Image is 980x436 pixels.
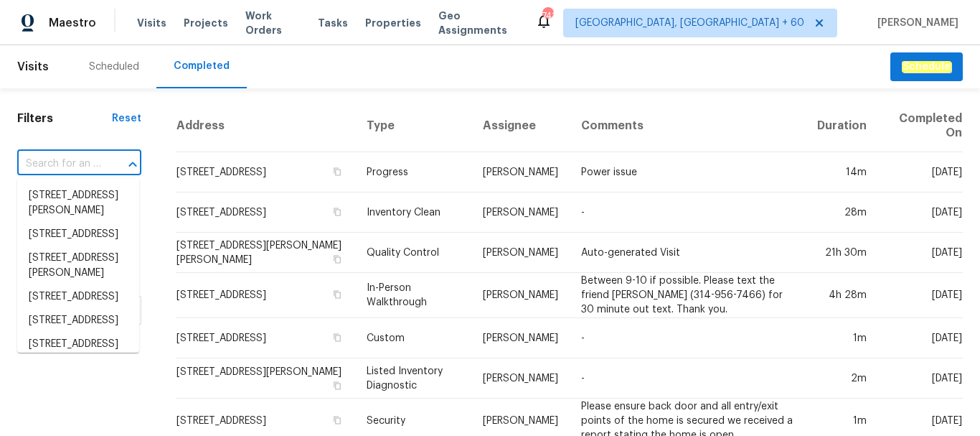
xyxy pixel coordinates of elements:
td: [PERSON_NAME] [471,233,570,273]
button: Copy Address [331,379,344,392]
em: Schedule [902,61,951,73]
li: [STREET_ADDRESS] [17,285,139,309]
td: [PERSON_NAME] [471,358,570,399]
td: 2m [806,358,878,399]
span: Visits [137,16,166,30]
th: Duration [806,100,878,152]
input: Search for an address... [17,153,101,175]
span: Maestro [49,16,96,30]
span: Geo Assignments [438,9,518,37]
td: [DATE] [878,318,963,358]
li: [STREET_ADDRESS][PERSON_NAME] [17,184,139,223]
div: Scheduled [89,60,139,74]
span: Work Orders [245,9,301,37]
div: 741 [542,9,552,23]
td: 1m [806,318,878,358]
th: Address [176,100,355,152]
td: Inventory Clean [355,193,471,233]
td: [DATE] [878,273,963,318]
td: Listed Inventory Diagnostic [355,358,471,399]
span: Visits [17,51,49,83]
td: [STREET_ADDRESS] [176,193,355,233]
li: [STREET_ADDRESS] [17,223,139,246]
span: Projects [184,16,228,30]
td: Progress [355,152,471,193]
button: Copy Address [331,165,344,178]
td: Between 9-10 if possible. Please text the friend [PERSON_NAME] (314-956-7466) for 30 minute out t... [570,273,806,318]
td: Custom [355,318,471,358]
td: Power issue [570,152,806,193]
td: [STREET_ADDRESS] [176,318,355,358]
span: Properties [365,16,421,30]
span: [PERSON_NAME] [872,16,958,30]
button: Copy Address [331,414,344,427]
th: Type [355,100,471,152]
td: Auto-generated Visit [570,233,806,273]
span: [GEOGRAPHIC_DATA], [GEOGRAPHIC_DATA] + 60 [575,16,804,30]
td: [DATE] [878,193,963,233]
th: Comments [570,100,806,152]
td: [DATE] [878,358,963,399]
td: 4h 28m [806,273,878,318]
button: Copy Address [331,288,344,301]
button: Copy Address [331,253,344,266]
li: [STREET_ADDRESS][PERSON_NAME] [17,246,139,285]
td: [PERSON_NAME] [471,273,570,318]
th: Assignee [471,100,570,152]
td: [PERSON_NAME] [471,193,570,233]
button: Close [123,154,143,175]
td: [DATE] [878,152,963,193]
td: [STREET_ADDRESS] [176,152,355,193]
td: - [570,318,806,358]
td: - [570,193,806,233]
td: [PERSON_NAME] [471,152,570,193]
td: [PERSON_NAME] [471,318,570,358]
button: Schedule [890,52,963,82]
td: 14m [806,152,878,193]
td: In-Person Walkthrough [355,273,471,318]
td: 21h 30m [806,233,878,273]
li: [STREET_ADDRESS] [17,309,139,333]
div: Completed [174,59,230,73]
td: Quality Control [355,233,471,273]
div: Reset [112,111,141,126]
li: [STREET_ADDRESS] [17,333,139,356]
td: [STREET_ADDRESS][PERSON_NAME] [176,358,355,399]
span: Tasks [318,18,348,28]
td: - [570,358,806,399]
button: Copy Address [331,205,344,218]
h1: Filters [17,111,112,126]
td: 28m [806,193,878,233]
td: [DATE] [878,233,963,273]
td: [STREET_ADDRESS] [176,273,355,318]
button: Copy Address [331,331,344,344]
td: [STREET_ADDRESS][PERSON_NAME][PERSON_NAME] [176,233,355,273]
th: Completed On [878,100,963,152]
